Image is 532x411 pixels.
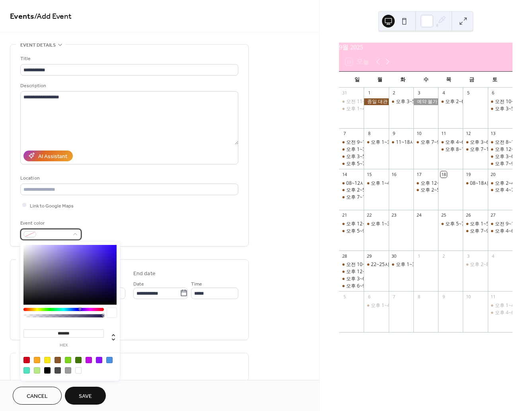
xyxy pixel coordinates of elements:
div: 오전 11~1, 길*군 [339,98,364,105]
div: 6 [366,294,372,299]
div: 오후 1~3, 이*환 [346,146,380,153]
div: 오후 2~5, 서*샘 [339,187,364,194]
div: 오후 3~6, 이*진 [346,276,380,282]
div: 오후 3~5, 권*정 [346,153,380,160]
div: 11 [440,131,446,137]
div: #50E3C2 [23,367,30,374]
div: 오후 1~3, 박*현 [364,139,388,146]
div: 08~18시, 베스**립 [463,180,487,187]
div: 오후 8~10, [PERSON_NAME]*연 [445,146,514,153]
div: 3 [416,90,422,96]
div: #4A4A4A [55,367,61,374]
div: #9013FE [96,357,102,363]
div: 2 [391,90,397,96]
a: Events [10,9,34,24]
div: #4A90E2 [106,357,113,363]
div: #417505 [75,357,82,363]
span: Link to Google Maps [30,202,74,210]
button: Cancel [13,387,62,405]
div: 오후 6~9, 이*연 [339,283,364,290]
div: 14 [341,171,347,177]
span: Time [191,280,202,288]
div: 23 [391,212,397,218]
div: 화 [392,72,415,88]
div: 08~18시, 베스**립 [470,180,511,187]
div: 오후 1~5 김*현 [463,221,487,227]
div: 오후 3~6, 이*진 [339,276,364,282]
span: / Add Event [34,9,72,24]
div: 오전 10~12, 문*민 [346,261,386,268]
div: 오후 5~9, 유*호 [346,228,380,235]
div: 오후 3~5, 이*지 [495,106,529,112]
div: 08~12시, 이*희 [339,180,364,187]
div: 18 [440,171,446,177]
div: 오후 5~7, 문*민 [346,160,380,167]
div: 7 [341,131,347,137]
div: #BD10E0 [86,357,92,363]
div: #FFFFFF [75,367,82,374]
div: 오후 2~8, 장*현 [470,261,504,268]
div: 오후 5~7, [PERSON_NAME]*연 [445,221,512,227]
div: 오후 3~6, 이*인 [470,139,504,146]
div: 22~25시, 김*주 [364,261,388,268]
div: 24 [416,212,422,218]
div: 오후 1~3, 이*환 [339,146,364,153]
span: Save [79,392,92,401]
div: 오후 1~3, 최*은 [364,221,388,227]
div: 오후 7~10, 이*윤 [339,194,364,201]
div: 일 [345,72,368,88]
div: 4 [440,90,446,96]
span: Cancel [27,392,48,401]
div: 오후 12~2, 엄*슬 [339,268,364,275]
div: 22~25시, [PERSON_NAME]*주 [371,261,437,268]
div: 5 [341,294,347,299]
div: 오후 1~4, 전*민 [364,180,388,187]
div: 오전 9~12, 김*정 [488,221,513,227]
div: 10 [465,294,471,299]
div: 11 [490,294,496,299]
div: 오후 12~2, 엄*슬 [346,268,383,275]
div: Title [20,55,237,63]
div: 오후 2~6, 스토**인 [445,98,487,105]
div: 오후 7~9, 문*율 [488,160,513,167]
div: 30 [391,253,397,259]
div: 오전 8~12, 강*식 [495,139,532,146]
div: 오후 7~9, 주*정 [470,228,504,235]
div: 오후 3~5, 이*진 [396,98,430,105]
div: 11~18시, [PERSON_NAME]*민 [396,139,462,146]
div: 오후 3~5, 권*정 [339,153,364,160]
div: 21 [341,212,347,218]
div: 27 [490,212,496,218]
div: 6 [490,90,496,96]
div: 오후 4~7, 이*섭 [495,187,529,194]
div: 오후 5~7, 김*연 [438,221,463,227]
div: 9 [391,131,397,137]
div: 오후 6~9, 이*연 [346,283,380,290]
div: 오후 1~4, 김*연 [488,302,513,309]
div: 수 [414,72,437,88]
div: 오후 4~6, 손*원 [488,309,513,316]
div: 오후 3~6, 이*인 [463,139,487,146]
div: 오후 5~9, 유*호 [339,228,364,235]
label: hex [23,343,104,348]
div: 9월 2025 [339,43,513,52]
div: 오후 12~2, 마**23 [421,180,461,187]
div: 오후 7~9, 문*율 [495,160,529,167]
div: #9B9B9B [65,367,71,374]
div: #D0021B [23,357,30,363]
div: 오후 1~3, [PERSON_NAME]*은 [371,221,437,227]
div: 오후 4~6, 이*은 [438,139,463,146]
div: 오전 11~1, 길*군 [346,98,383,105]
div: 오후 1~4, 문*우 [339,106,364,112]
div: 오후 12~2, 마**23 [413,180,438,187]
button: AI Assistant [23,151,73,161]
div: 오후 1~4, 전*민 [371,180,405,187]
div: 오후 1~3, 박*현 [371,139,405,146]
div: 25 [440,212,446,218]
div: 오후 12~2, 장*정 [495,146,532,153]
div: 오후 4~6, 손*원 [495,309,529,316]
div: 오후 7~9, 주*정 [463,228,487,235]
div: 10 [416,131,422,137]
div: Description [20,82,237,90]
div: 13 [490,131,496,137]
